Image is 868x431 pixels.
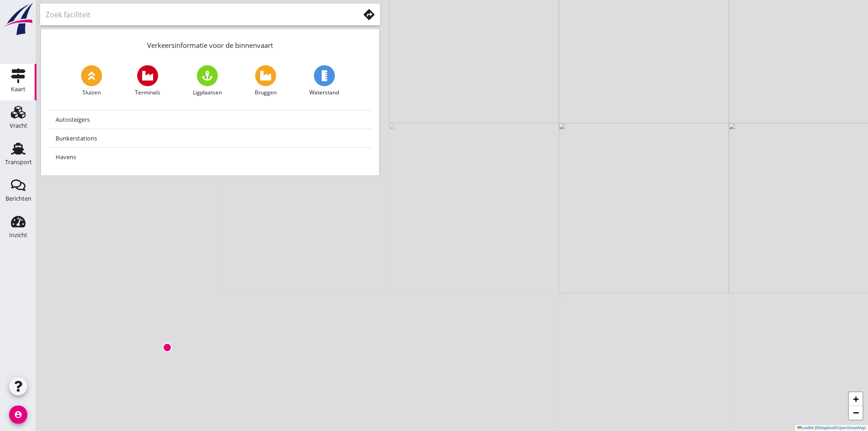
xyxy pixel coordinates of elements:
div: Verkeersinformatie voor de binnenvaart [41,29,379,58]
a: Mapbox [819,426,834,430]
div: Havens [56,151,365,162]
span: | [815,426,816,430]
i: account_circle [9,405,27,424]
img: Marker [163,343,172,352]
span: Waterstand [309,88,339,97]
div: Berichten [5,196,31,202]
div: Autosteigers [56,114,365,125]
span: Bruggen [255,88,277,97]
div: © © [795,425,868,431]
span: Ligplaatsen [193,88,222,97]
a: Sluizen [81,65,102,97]
div: Inzicht [9,232,27,238]
span: − [853,407,859,418]
div: Bunkerstations [56,133,365,144]
a: Zoom in [849,392,863,406]
div: Kaart [11,86,26,92]
div: Vracht [10,123,27,129]
a: Bruggen [255,65,277,97]
a: Ligplaatsen [193,65,222,97]
span: + [853,393,859,405]
a: OpenStreetMap [837,426,866,430]
span: Terminals [135,88,160,97]
a: Waterstand [309,65,339,97]
a: Terminals [135,65,160,97]
div: Transport [5,159,32,165]
input: Zoek faciliteit [46,7,347,22]
a: Zoom out [849,406,863,420]
a: Leaflet [797,426,814,430]
img: logo-small.a267ee39.svg [2,2,35,36]
span: Sluizen [82,88,101,97]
